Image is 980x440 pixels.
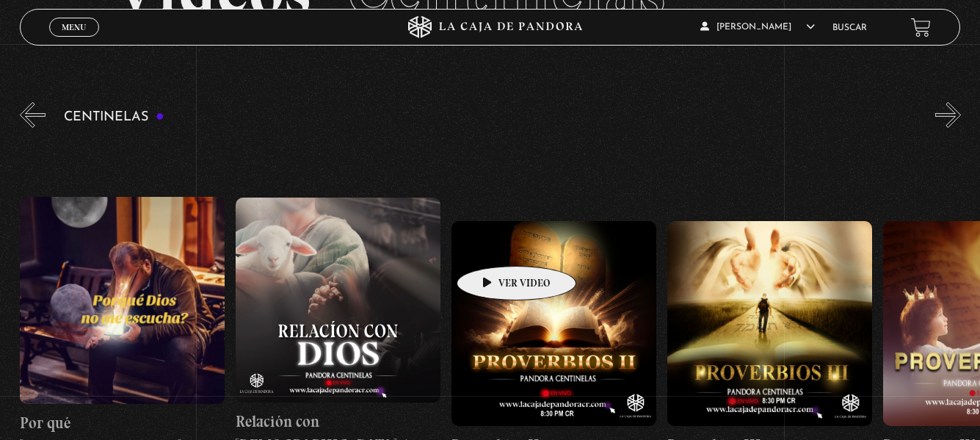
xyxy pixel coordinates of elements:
button: Previous [20,102,46,128]
button: Next [935,102,961,128]
h3: Centinelas [64,110,164,124]
a: Buscar [832,24,867,32]
span: [PERSON_NAME] [700,23,815,32]
span: Cerrar [57,35,91,46]
a: View your shopping cart [911,17,931,37]
span: Menu [62,23,86,32]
